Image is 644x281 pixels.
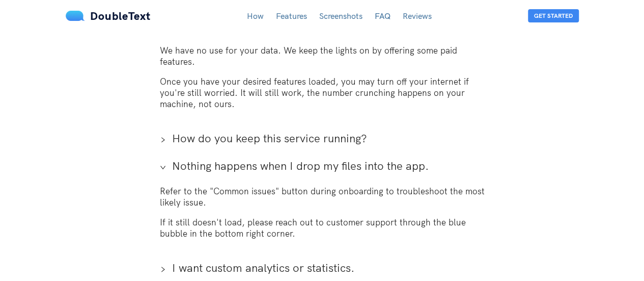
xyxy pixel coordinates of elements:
[160,76,485,110] p: Once you have your desired features loaded, you may turn off your internet if you're still worrie...
[319,11,362,21] a: Screenshots
[160,164,166,170] span: right
[152,152,493,180] div: Nothing happens when I drop my files into the app.
[160,137,166,143] span: right
[66,9,151,23] a: DoubleText
[160,45,485,67] p: We have no use for your data. We keep the lights on by offering some paid features.
[528,9,579,22] button: Get Started
[160,266,166,272] span: right
[172,158,485,173] span: Nothing happens when I drop my files into the app.
[247,11,264,21] a: How
[172,260,485,275] span: I want custom analytics or statistics.
[90,9,151,23] span: DoubleText
[375,11,390,21] a: FAQ
[172,131,485,146] span: How do you keep this service running?
[160,186,485,208] p: Refer to the "Common issues" button during onboarding to troubleshoot the most likely issue.
[403,11,432,21] a: Reviews
[66,11,85,21] img: mS3x8y1f88AAAAABJRU5ErkJggg==
[160,217,485,239] p: If it still doesn't load, please reach out to customer support through the blue bubble in the bot...
[276,11,307,21] a: Features
[152,124,493,152] div: How do you keep this service running?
